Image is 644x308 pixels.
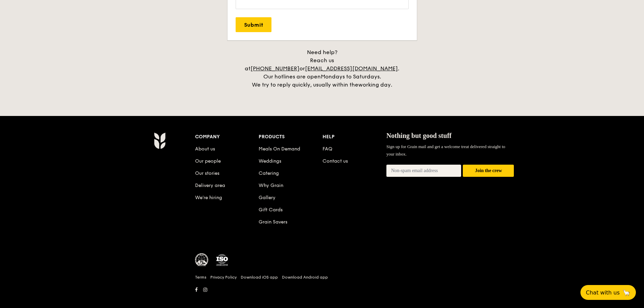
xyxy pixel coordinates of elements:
[195,132,259,142] div: Company
[210,275,237,280] a: Privacy Policy
[386,165,461,177] input: Non-spam email address
[127,294,517,300] h6: Revision
[259,170,279,176] a: Catering
[251,65,300,72] a: [PHONE_NUMBER]
[259,132,323,142] div: Products
[305,65,398,72] a: [EMAIL_ADDRESS][DOMAIN_NAME]
[282,275,328,280] a: Download Android app
[215,253,229,267] img: ISO Certified
[259,158,281,164] a: Weddings
[259,195,276,200] a: Gallery
[386,144,505,157] span: Sign up for Grain mail and get a welcome treat delivered straight to your inbox.
[580,285,636,300] button: Chat with us🦙
[323,132,386,142] div: Help
[154,132,166,149] img: AYc88T3wAAAABJRU5ErkJggg==
[586,289,620,296] span: Chat with us
[358,81,392,88] span: working day.
[259,207,283,213] a: Gift Cards
[321,73,381,80] span: Mondays to Saturdays.
[195,275,206,280] a: Terms
[195,253,209,267] img: MUIS Halal Certified
[622,289,630,297] span: 🦙
[195,146,215,152] a: About us
[195,183,225,188] a: Delivery area
[463,165,514,177] button: Join the crew
[386,132,452,139] span: Nothing but good stuff
[259,183,283,188] a: Why Grain
[323,146,332,152] a: FAQ
[236,17,271,32] input: Submit
[195,195,222,200] a: We’re hiring
[259,146,300,152] a: Meals On Demand
[195,170,219,176] a: Our stories
[195,158,221,164] a: Our people
[238,48,407,89] div: Need help? Reach us at or . Our hotlines are open We try to reply quickly, usually within the
[323,158,348,164] a: Contact us
[259,219,287,225] a: Grain Savers
[241,275,278,280] a: Download iOS app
